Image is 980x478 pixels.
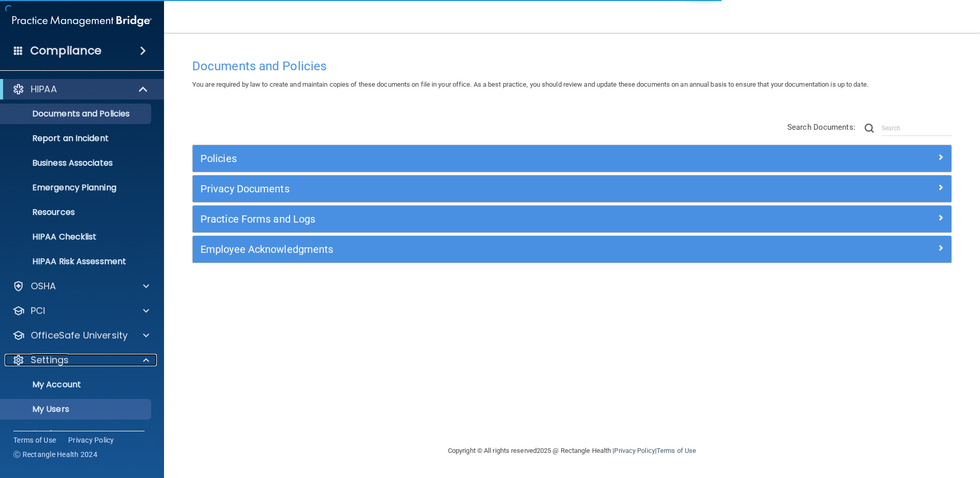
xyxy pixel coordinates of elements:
[12,329,149,342] a: OfficeSafe University
[200,153,754,164] h5: Policies
[31,280,56,292] p: OSHA
[657,447,696,454] a: Terms of Use
[614,447,655,454] a: Privacy Policy
[882,121,952,136] input: Search
[68,435,114,445] a: Privacy Policy
[31,83,57,95] p: HIPAA
[12,354,149,366] a: Settings
[200,213,754,225] h5: Practice Forms and Logs
[7,133,147,144] p: Report an Incident
[7,380,147,390] p: My Account
[30,44,101,58] h4: Compliance
[7,256,147,267] p: HIPAA Risk Assessment
[200,241,944,257] a: Employee Acknowledgments
[13,435,56,445] a: Terms of Use
[12,280,149,292] a: OSHA
[7,404,147,414] p: My Users
[7,158,147,168] p: Business Associates
[192,81,868,88] span: You are required by law to create and maintain copies of these documents on file in your office. ...
[200,150,944,167] a: Policies
[200,244,754,255] h5: Employee Acknowledgments
[12,11,152,31] img: PMB logo
[200,211,944,227] a: Practice Forms and Logs
[7,109,147,119] p: Documents and Policies
[200,183,754,194] h5: Privacy Documents
[385,434,759,467] div: Copyright © All rights reserved 2025 @ Rectangle Health | |
[13,449,97,460] span: Ⓒ Rectangle Health 2024
[12,305,149,317] a: PCI
[7,183,147,193] p: Emergency Planning
[787,123,855,132] span: Search Documents:
[12,83,149,95] a: HIPAA
[200,181,944,197] a: Privacy Documents
[7,232,147,242] p: HIPAA Checklist
[31,329,128,342] p: OfficeSafe University
[865,124,874,133] img: ic-search.3b580494.png
[31,305,45,317] p: PCI
[31,354,69,366] p: Settings
[192,59,952,73] h4: Documents and Policies
[7,207,147,217] p: Resources
[7,429,147,439] p: Services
